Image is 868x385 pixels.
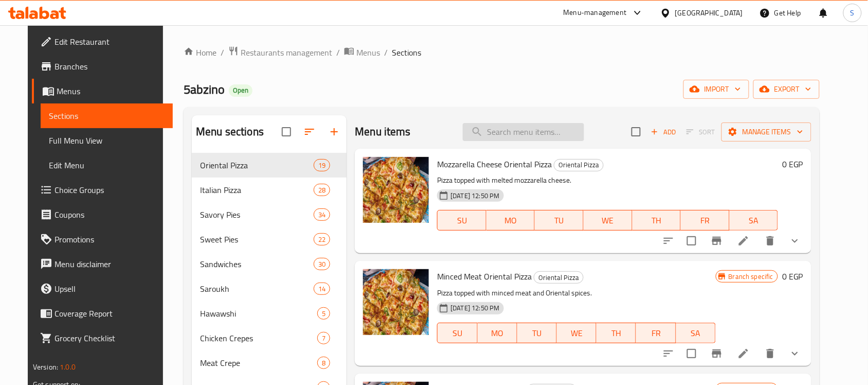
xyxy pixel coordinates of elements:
span: export [762,83,811,96]
a: Restaurants management [228,46,332,59]
button: delete [758,229,783,253]
span: Branch specific [725,272,777,282]
button: TH [596,323,636,343]
span: Oriental Pizza [200,159,314,171]
span: S [851,7,855,19]
span: Meat Crepe [200,357,317,369]
button: show more [783,341,807,366]
span: Choice Groups [55,184,165,196]
a: Menus [32,79,173,103]
span: Upsell [55,283,165,295]
span: Minced Meat Oriental Pizza [437,269,532,284]
button: FR [636,323,676,343]
span: 5abzino [184,78,225,101]
button: Manage items [721,122,811,142]
a: Choice Groups [32,178,173,202]
span: 14 [314,284,330,294]
span: Sections [49,110,165,122]
span: 1.0.0 [60,360,76,374]
span: Grocery Checklist [55,332,165,344]
button: show more [783,229,807,253]
nav: breadcrumb [184,46,820,59]
div: Sandwiches30 [192,252,347,276]
button: import [683,80,749,99]
a: Coverage Report [32,301,173,326]
span: Coverage Report [55,307,165,320]
span: MO [491,213,531,228]
button: WE [557,323,596,343]
h2: Menu items [355,124,411,139]
div: items [317,332,330,344]
a: Menus [344,46,380,59]
input: search [463,123,584,141]
img: Minced Meat Oriental Pizza [363,269,429,335]
button: Branch-specific-item [704,229,729,253]
span: Saroukh [200,283,314,295]
p: Pizza topped with melted mozzarella cheese. [437,174,778,187]
span: Select section [625,121,647,143]
span: Savory Pies [200,208,314,221]
span: Select to update [681,230,702,252]
span: [DATE] 12:50 PM [446,191,503,201]
div: Hawawshi5 [192,301,347,326]
span: 8 [318,358,330,368]
a: Menu disclaimer [32,252,173,276]
a: Edit menu item [737,347,750,360]
span: Hawawshi [200,307,317,320]
div: Oriental Pizza [554,159,604,171]
button: delete [758,341,783,366]
span: 28 [314,185,330,195]
a: Full Menu View [41,128,173,153]
div: Saroukh14 [192,276,347,301]
div: items [314,184,330,196]
button: sort-choices [656,229,681,253]
button: SU [437,210,486,231]
button: TH [632,210,681,231]
h6: 0 EGP [782,269,803,284]
a: Branches [32,54,173,79]
a: Edit Restaurant [32,29,173,54]
span: Add [649,126,677,138]
span: Restaurants management [241,46,332,59]
span: Italian Pizza [200,184,314,196]
span: Chicken Crepes [200,332,317,344]
span: Sandwiches [200,258,314,270]
span: Oriental Pizza [554,159,603,171]
span: Coupons [55,208,165,221]
div: items [317,307,330,320]
span: TU [521,326,553,341]
span: Menus [356,46,380,59]
span: import [692,83,741,96]
span: 7 [318,334,330,343]
span: FR [685,213,726,228]
li: / [384,46,388,59]
span: WE [561,326,592,341]
span: Sections [392,46,421,59]
a: Upsell [32,276,173,301]
span: WE [588,213,628,228]
span: [DATE] 12:50 PM [446,303,503,313]
li: / [221,46,224,59]
svg: Show Choices [789,235,801,247]
a: Coupons [32,202,173,227]
a: Edit menu item [737,235,750,247]
a: Sections [41,103,173,128]
h6: 0 EGP [782,157,803,171]
svg: Show Choices [789,347,801,360]
span: Sweet Pies [200,233,314,246]
div: items [317,357,330,369]
div: items [314,208,330,221]
button: sort-choices [656,341,681,366]
div: Oriental Pizza19 [192,153,347,178]
span: Edit Menu [49,159,165,171]
span: Sort sections [297,119,322,144]
span: SU [442,213,482,228]
button: TU [517,323,557,343]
